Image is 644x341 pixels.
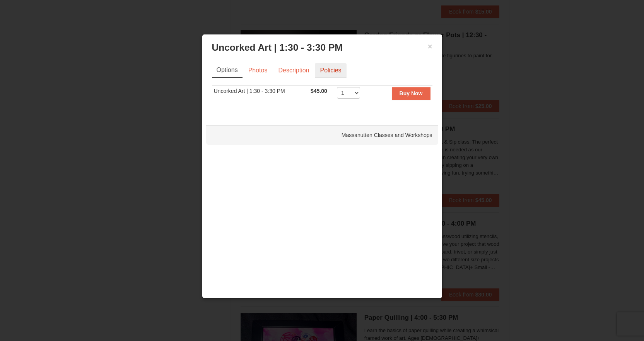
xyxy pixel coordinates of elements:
td: Uncorked Art | 1:30 - 3:30 PM [212,86,309,105]
strong: Buy Now [400,90,423,96]
div: Massanutten Classes and Workshops [206,125,438,145]
a: Policies [315,63,346,78]
h3: Uncorked Art | 1:30 - 3:30 PM [212,42,432,53]
span: $45.00 [311,88,327,94]
a: Options [212,63,243,78]
a: Photos [243,63,273,78]
button: × [428,43,432,50]
a: Description [273,63,314,78]
button: Buy Now [392,87,430,99]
